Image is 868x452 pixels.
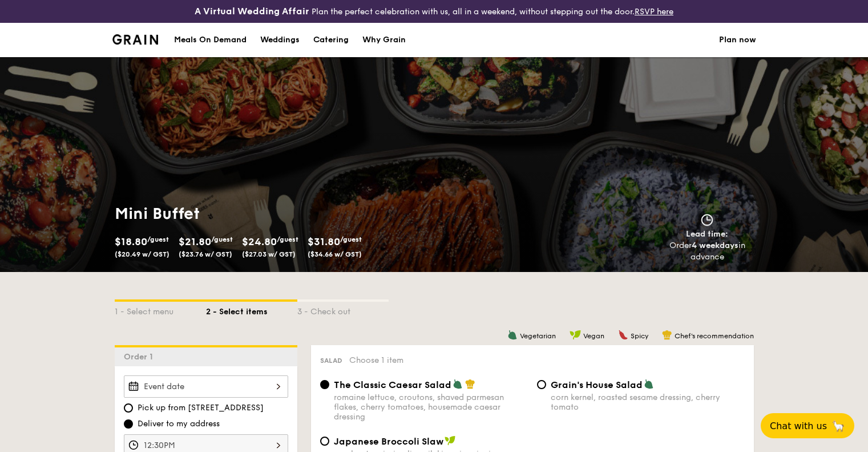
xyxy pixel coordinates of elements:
[334,436,443,447] span: Japanese Broccoli Slaw
[644,379,654,389] img: icon-vegetarian.fe4039eb.svg
[761,413,854,438] button: Chat with us🦙
[174,23,247,57] div: Meals On Demand
[242,235,277,248] span: $24.80
[453,379,463,389] img: icon-vegetarian.fe4039eb.svg
[662,330,672,340] img: icon-chef-hat.a58ddaea.svg
[334,393,528,422] div: romaine lettuce, croutons, shaved parmesan flakes, cherry tomatoes, housemade caesar dressing
[115,235,147,248] span: $18.80
[520,332,556,340] span: Vegetarian
[320,437,329,446] input: Japanese Broccoli Slawgreek extra virgin olive oil, kizami nori, ginger, yuzu soy-sesame dressing
[306,23,356,57] a: Catering
[699,214,716,226] img: icon-clock.2db775ea.svg
[313,23,349,57] div: Catering
[320,357,342,365] span: Salad
[537,380,546,389] input: Grain's House Saladcorn kernel, roasted sesame dressing, cherry tomato
[138,402,264,414] span: Pick up from [STREET_ADDRESS]
[138,418,220,430] span: Deliver to my address
[242,250,296,258] span: ($27.03 w/ GST)
[206,302,297,318] div: 2 - Select items
[167,23,253,57] a: Meals On Demand
[179,250,232,258] span: ($23.76 w/ GST)
[445,435,456,446] img: icon-vegan.f8ff3823.svg
[253,23,306,57] a: Weddings
[551,379,643,390] span: Grain's House Salad
[570,330,581,340] img: icon-vegan.f8ff3823.svg
[465,379,475,389] img: icon-chef-hat.a58ddaea.svg
[334,379,451,390] span: The Classic Caesar Salad
[719,23,756,57] a: Plan now
[583,332,604,340] span: Vegan
[656,240,758,263] div: Order in advance
[507,330,518,340] img: icon-vegetarian.fe4039eb.svg
[340,235,362,243] span: /guest
[211,235,233,243] span: /guest
[147,235,169,243] span: /guest
[831,419,845,433] span: 🦙
[356,23,413,57] a: Why Grain
[115,302,206,318] div: 1 - Select menu
[297,302,389,318] div: 3 - Check out
[308,235,340,248] span: $31.80
[124,403,133,413] input: Pick up from [STREET_ADDRESS]
[112,34,159,45] img: Grain
[308,250,362,258] span: ($34.66 w/ GST)
[260,23,300,57] div: Weddings
[179,235,211,248] span: $21.80
[145,5,724,18] div: Plan the perfect celebration with us, all in a weekend, without stepping out the door.
[320,380,329,389] input: The Classic Caesar Saladromaine lettuce, croutons, shaved parmesan flakes, cherry tomatoes, house...
[635,7,673,17] a: RSVP here
[770,421,827,431] span: Chat with us
[631,332,648,340] span: Spicy
[124,352,158,362] span: Order 1
[349,355,403,365] span: Choose 1 item
[124,375,288,398] input: Event date
[277,235,298,243] span: /guest
[618,330,628,340] img: icon-spicy.37a8142b.svg
[115,203,430,224] h1: Mini Buffet
[115,250,169,258] span: ($20.49 w/ GST)
[112,34,159,45] a: Logotype
[195,5,309,18] h4: A Virtual Wedding Affair
[675,332,754,340] span: Chef's recommendation
[124,419,133,429] input: Deliver to my address
[551,393,745,412] div: corn kernel, roasted sesame dressing, cherry tomato
[692,241,738,250] strong: 4 weekdays
[686,229,728,239] span: Lead time:
[362,23,406,57] div: Why Grain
